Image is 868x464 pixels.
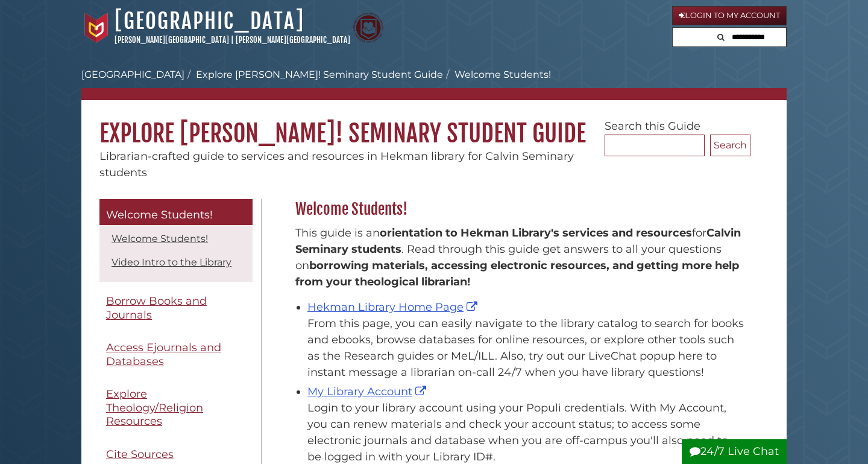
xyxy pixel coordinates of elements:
[81,13,112,43] img: Calvin University
[81,68,787,100] nav: breadcrumb
[295,259,739,288] b: borrowing materials, accessing electronic resources, and getting more help from your theological ...
[112,233,208,244] a: Welcome Students!
[443,68,551,82] li: Welcome Students!
[714,28,728,44] button: Search
[307,385,429,398] a: My Library Account
[672,6,787,25] a: Login to My Account
[81,69,184,80] a: [GEOGRAPHIC_DATA]
[717,33,725,41] i: Search
[682,439,787,464] button: 24/7 Live Chat
[710,135,750,156] button: Search
[295,226,741,288] span: This guide is an for . Read through this guide get answers to all your questions on
[99,150,574,179] span: Librarian-crafted guide to services and resources in Hekman library for Calvin Seminary students
[307,300,480,314] a: Hekman Library Home Page
[112,256,231,268] a: Video Intro to the Library
[289,200,750,219] h2: Welcome Students!
[106,341,221,368] span: Access Ejournals and Databases
[115,8,304,34] a: [GEOGRAPHIC_DATA]
[106,387,203,428] span: Explore Theology/Religion Resources
[307,316,744,381] div: From this page, you can easily navigate to the library catalog to search for books and ebooks, br...
[115,35,229,45] a: [PERSON_NAME][GEOGRAPHIC_DATA]
[81,100,787,148] h1: Explore [PERSON_NAME]! Seminary Student Guide
[196,69,443,80] a: Explore [PERSON_NAME]! Seminary Student Guide
[99,288,253,328] a: Borrow Books and Journals
[236,35,350,45] a: [PERSON_NAME][GEOGRAPHIC_DATA]
[295,226,741,256] strong: Calvin Seminary students
[106,448,174,461] span: Cite Sources
[99,381,253,435] a: Explore Theology/Religion Resources
[99,199,253,226] a: Welcome Students!
[231,35,234,45] span: |
[106,208,213,221] span: Welcome Students!
[380,226,692,240] strong: orientation to Hekman Library's services and resources
[106,294,207,322] span: Borrow Books and Journals
[99,334,253,375] a: Access Ejournals and Databases
[353,13,383,43] img: Calvin Theological Seminary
